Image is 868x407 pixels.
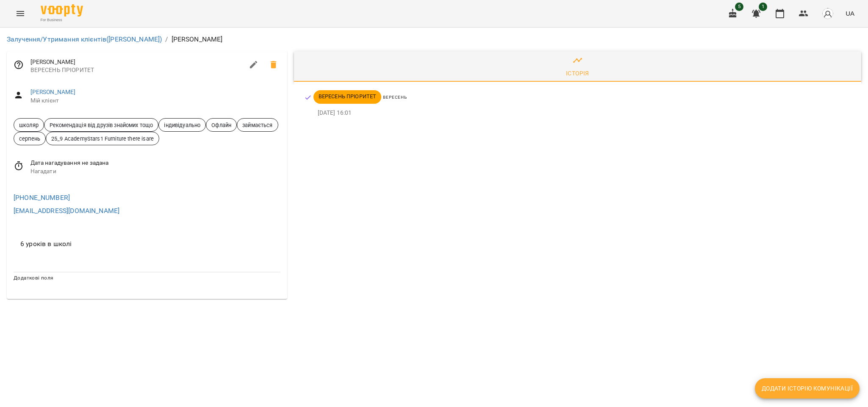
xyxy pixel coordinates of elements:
span: школяр [14,121,44,129]
p: [DATE] 16:01 [318,109,848,117]
a: Залучення/Утримання клієнтів([PERSON_NAME]) [7,35,162,43]
img: Voopty Logo [41,4,83,17]
button: Menu [10,3,31,24]
div: Історія [566,68,589,78]
span: Офлайн [206,121,236,129]
span: Нагадати [31,167,280,176]
nav: breadcrumb [7,34,861,44]
li: / [165,34,168,44]
span: 1 [759,3,767,11]
a: [EMAIL_ADDRESS][DOMAIN_NAME] [14,207,119,215]
span: 6 уроків в школі [20,239,274,249]
p: [PERSON_NAME] [172,34,223,44]
span: серпень [14,135,45,143]
svg: Відповідальний співробітник не заданий [14,60,24,70]
a: [PERSON_NAME] [31,89,76,95]
span: For Business [41,17,83,23]
a: [PHONE_NUMBER] [14,194,70,202]
span: ВЕРЕСЕНЬ ПРІОРИТЕТ [313,93,382,100]
span: Дата нагадування не задана [31,159,280,167]
span: Додаткові поля [14,275,53,281]
span: займається [237,121,277,129]
span: 5 [735,3,743,11]
span: ВЕРЕСЕНЬ [383,95,407,100]
img: avatar_s.png [822,8,834,19]
span: Мій клієнт [31,97,280,105]
span: 25_9 AcademyStars1 Furniture there isare [46,135,159,143]
button: UA [842,6,858,21]
span: [PERSON_NAME] [31,58,244,66]
span: індивідуально [159,121,205,129]
span: ВЕРЕСЕНЬ ПРІОРИТЕТ [31,66,244,75]
span: UA [846,9,854,18]
span: Рекомендація від друзів знайомих тощо [44,121,158,129]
